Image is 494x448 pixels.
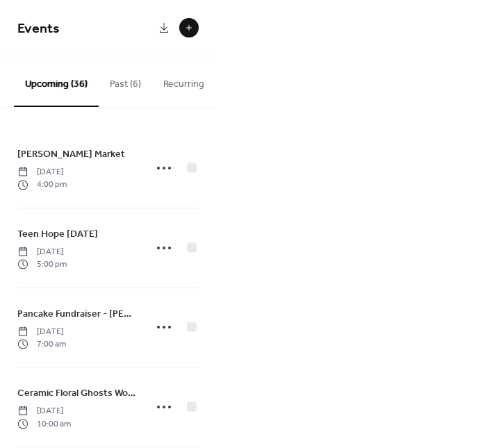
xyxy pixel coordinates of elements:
[215,56,293,106] button: Submissions
[17,386,136,401] span: Ceramic Floral Ghosts Workshop @ [PERSON_NAME]'s Flower Cart
[17,146,125,162] a: [PERSON_NAME] Market
[17,226,98,242] a: Teen Hope [DATE]
[17,226,98,241] span: Teen Hope [DATE]
[17,338,66,350] span: 7:00 am
[17,325,66,338] span: [DATE]
[99,56,152,106] button: Past (6)
[17,417,71,430] span: 10:00 am
[17,15,60,42] span: Events
[14,56,99,107] button: Upcoming (36)
[17,258,67,271] span: 5:00 pm
[17,245,67,258] span: [DATE]
[17,306,136,322] a: Pancake Fundraiser - [PERSON_NAME] Fire Department
[17,405,71,417] span: [DATE]
[17,306,136,321] span: Pancake Fundraiser - [PERSON_NAME] Fire Department
[17,147,125,162] span: [PERSON_NAME] Market
[17,166,67,179] span: [DATE]
[152,56,215,106] button: Recurring
[17,179,67,191] span: 4:00 pm
[17,385,136,401] a: Ceramic Floral Ghosts Workshop @ [PERSON_NAME]'s Flower Cart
